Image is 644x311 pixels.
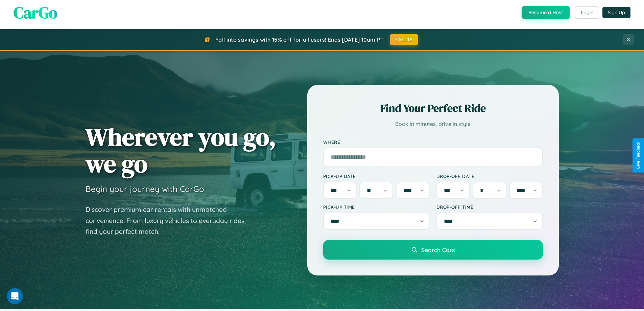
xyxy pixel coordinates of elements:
span: CarGo [14,1,57,24]
iframe: Intercom live chat [7,288,23,304]
button: Become a Host [522,6,570,19]
label: Drop-off Time [436,204,543,210]
label: Pick-up Date [323,173,430,179]
button: Login [575,6,599,19]
p: Discover premium car rentals with unmatched convenience. From luxury vehicles to everyday rides, ... [86,204,255,237]
p: Book in minutes, drive in style [323,119,543,129]
label: Drop-off Date [436,173,543,179]
h2: Find Your Perfect Ride [323,101,543,116]
button: Sign Up [602,7,630,18]
label: Where [323,139,543,145]
div: Give Feedback [636,142,641,169]
h3: Begin your journey with CarGo [86,184,204,194]
span: Fall into savings with 15% off for all users! Ends [DATE] 10am PT. [215,36,385,43]
span: Search Cars [421,246,455,253]
label: Pick-up Time [323,204,430,210]
button: Search Cars [323,240,543,260]
h1: Wherever you go, we go [86,124,276,177]
button: FALL15 [390,34,418,45]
